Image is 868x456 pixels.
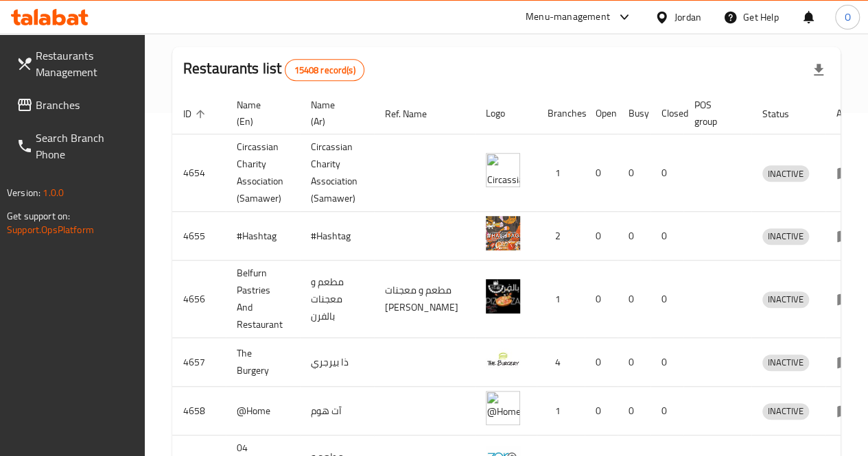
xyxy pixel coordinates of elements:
[172,212,226,261] td: 4655
[762,228,809,244] span: INACTIVE
[618,261,650,338] td: 0
[762,166,809,182] span: INACTIVE
[183,106,209,122] span: ID
[618,387,650,435] td: 0
[300,134,374,212] td: ​Circassian ​Charity ​Association​ (Samawer)
[5,88,145,121] a: Branches
[7,207,70,225] span: Get support on:
[650,338,683,387] td: 0
[300,261,374,338] td: مطعم و معجنات بالفرن
[5,39,145,88] a: Restaurants Management
[385,106,445,122] span: Ref. Name
[226,261,300,338] td: Belfurn Pastries And Restaurant
[475,93,537,134] th: Logo
[836,403,862,419] div: Menu
[762,291,809,307] span: INACTIVE
[486,279,520,313] img: Belfurn Pastries And Restaurant
[836,354,862,370] div: Menu
[486,216,520,250] img: #Hashtag
[537,261,585,338] td: 1
[36,130,134,163] span: Search Branch Phone
[762,291,809,308] div: INACTIVE
[762,228,809,245] div: INACTIVE
[226,134,300,212] td: ​Circassian ​Charity ​Association​ (Samawer)
[618,338,650,387] td: 0
[486,153,520,187] img: ​Circassian ​Charity ​Association​ (Samawer)
[486,342,520,376] img: The Burgery
[762,355,809,370] span: INACTIVE
[226,212,300,261] td: #Hashtag
[650,212,683,261] td: 0
[172,387,226,435] td: 4658
[650,387,683,435] td: 0
[285,64,363,77] span: 15408 record(s)
[226,338,300,387] td: The Burgery
[7,184,40,202] span: Version:
[537,93,585,134] th: Branches
[844,10,850,25] span: O
[300,387,374,435] td: آت هوم
[36,47,134,80] span: Restaurants Management
[486,391,520,425] img: @Home
[300,338,374,387] td: ذا بيرجري
[285,59,364,81] div: Total records count
[36,97,134,113] span: Branches
[237,97,283,130] span: Name (En)
[5,121,145,171] a: Search Branch Phone
[836,165,862,181] div: Menu
[7,221,94,239] a: Support.OpsPlatform
[172,338,226,387] td: 4657
[537,212,585,261] td: 2
[374,261,475,338] td: مطعم و معجنات [PERSON_NAME]
[802,53,835,86] div: Export file
[762,403,809,420] div: INACTIVE
[694,97,735,130] span: POS group
[836,228,862,244] div: Menu
[43,184,64,202] span: 1.0.0
[172,261,226,338] td: 4656
[618,93,650,134] th: Busy
[226,387,300,435] td: @Home
[762,403,809,419] span: INACTIVE
[300,212,374,261] td: #Hashtag
[618,212,650,261] td: 0
[585,387,618,435] td: 0
[650,134,683,212] td: 0
[650,93,683,134] th: Closed
[585,212,618,261] td: 0
[183,58,364,81] h2: Restaurants list
[172,134,226,212] td: 4654
[526,9,610,25] div: Menu-management
[537,134,585,212] td: 1
[618,134,650,212] td: 0
[650,261,683,338] td: 0
[675,10,701,25] div: Jordan
[585,134,618,212] td: 0
[836,291,862,307] div: Menu
[762,355,809,371] div: INACTIVE
[537,387,585,435] td: 1
[537,338,585,387] td: 4
[762,106,807,122] span: Status
[585,338,618,387] td: 0
[585,93,618,134] th: Open
[311,97,357,130] span: Name (Ar)
[585,261,618,338] td: 0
